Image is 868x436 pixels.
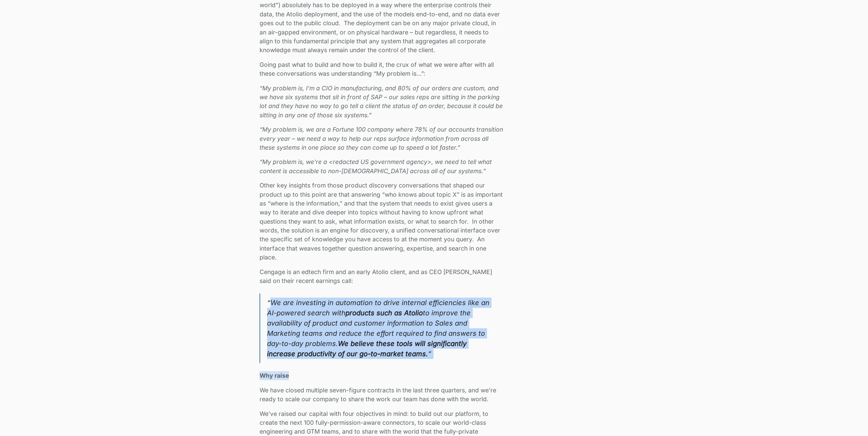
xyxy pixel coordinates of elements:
em: “My problem is, I’m a CIO in manufacturing, and 80% of our orders are custom, and we have six sys... [260,85,503,119]
p: We have closed multiple seven-figure contracts in the last three quarters, and we’re ready to sca... [260,386,503,404]
strong: We believe these tools will significantly increase productivity of our go-to-market teams. [267,340,467,358]
em: “My problem is, we’re a <redacted US government agency>, we need to tell what content is accessib... [260,158,492,174]
blockquote: “We are investing in automation to drive internal efficiencies like an AI-powered search with to ... [260,294,503,363]
p: Going past what to build and how to build it, the crux of what we were after with all these conve... [260,60,503,78]
iframe: Chat Widget [834,403,868,436]
p: Other key insights from those product discovery conversations that shaped our product up to this ... [260,181,503,262]
em: “My problem is, we are a Fortune 100 company where 78% of our accounts transition every year – we... [260,126,503,151]
strong: products such as Atolio [345,309,423,317]
p: Cengage is an edtech firm and an early Atolio client, and as CEO [PERSON_NAME] said on their rece... [260,268,503,286]
strong: Why raise [260,372,289,379]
